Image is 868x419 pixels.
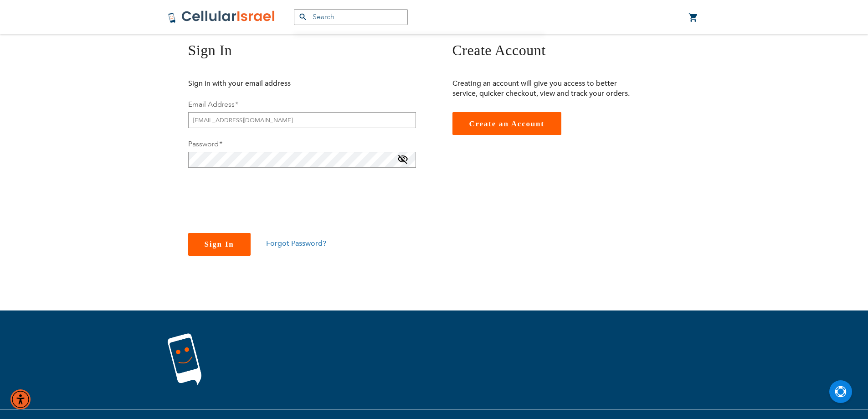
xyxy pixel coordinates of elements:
[452,78,637,98] p: Creating an account will give you access to better service, quicker checkout, view and track your...
[205,240,234,248] span: Sign In
[452,112,561,135] a: Create an Account
[469,119,544,128] span: Create an Account
[10,389,31,409] div: Accessibility Menu
[452,42,546,58] span: Create Account
[188,78,373,88] p: Sign in with your email address
[188,139,222,149] label: Password
[294,9,408,25] input: Search
[188,179,327,214] iframe: reCAPTCHA
[188,112,416,128] input: Email
[266,238,326,248] a: Forgot Password?
[188,99,238,109] label: Email Address
[188,42,232,58] span: Sign In
[188,233,251,256] button: Sign In
[168,10,276,24] img: Cellular Israel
